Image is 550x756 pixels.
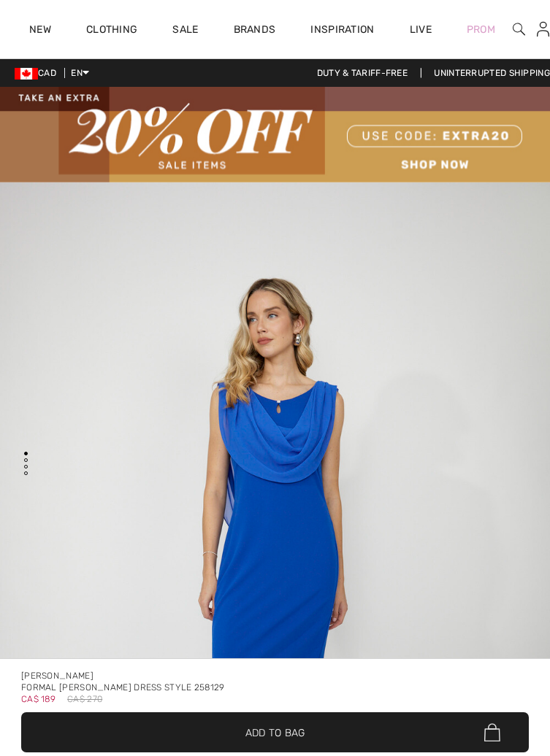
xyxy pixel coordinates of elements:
a: New [29,23,51,39]
a: Brands [234,23,276,39]
img: Bag.svg [484,723,500,742]
iframe: Opens a widget where you can find more information [458,647,535,683]
span: CAD [15,68,62,78]
div: [PERSON_NAME] [21,670,529,682]
img: search the website [513,20,525,38]
a: Clothing [86,23,137,39]
a: Live [410,22,432,37]
span: Inspiration [310,23,374,39]
img: My Info [537,20,549,38]
a: Prom [467,22,495,37]
div: Formal [PERSON_NAME] Dress Style 258129 [21,682,529,693]
span: CA$ 189 [21,689,56,704]
span: EN [71,68,89,78]
img: Canadian Dollar [15,68,38,80]
span: CA$ 270 [67,693,102,705]
button: Add to Bag [21,712,529,752]
a: Sale [172,23,198,39]
span: Add to Bag [245,725,305,740]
